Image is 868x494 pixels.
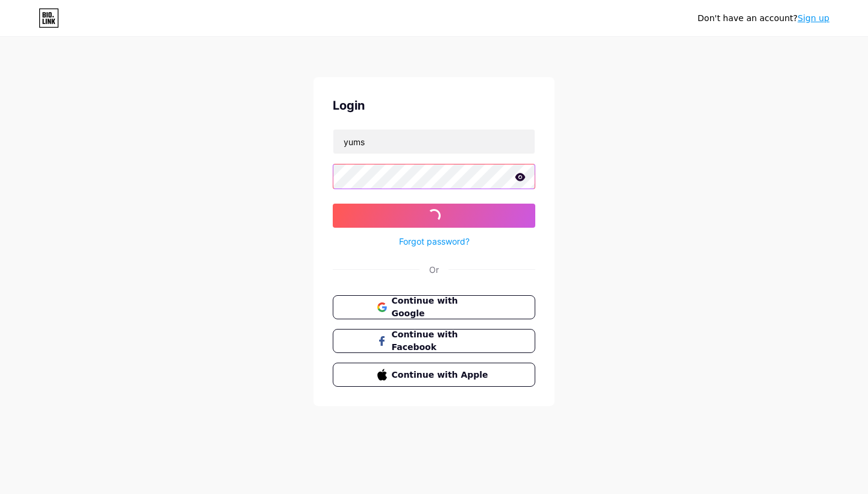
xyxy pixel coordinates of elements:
div: Or [429,263,439,276]
button: Continue with Apple [333,363,535,387]
input: Username [333,130,535,154]
button: Continue with Facebook [333,329,535,353]
span: Continue with Google [392,295,491,320]
button: Continue with Google [333,295,535,319]
span: Continue with Facebook [392,328,491,354]
div: Login [333,96,535,114]
div: Don't have an account? [697,12,829,25]
a: Forgot password? [399,235,470,248]
a: Sign up [797,13,829,23]
span: Continue with Apple [392,369,491,381]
